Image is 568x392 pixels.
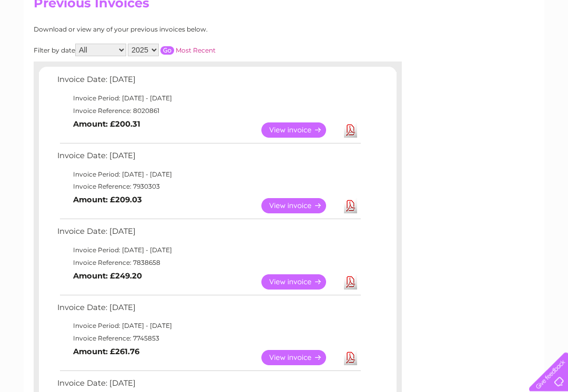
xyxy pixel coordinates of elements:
a: Download [344,199,357,214]
td: Invoice Reference: 7930303 [55,181,362,193]
a: Blog [476,45,492,53]
a: Log out [533,45,558,53]
a: Download [344,275,357,290]
a: View [261,123,339,138]
td: Invoice Reference: 7838658 [55,257,362,270]
td: Invoice Date: [DATE] [55,73,362,92]
b: Amount: £249.20 [73,272,142,281]
a: Energy [409,45,432,53]
a: Contact [498,45,524,53]
td: Invoice Date: [DATE] [55,225,362,244]
td: Invoice Period: [DATE] - [DATE] [55,169,362,181]
div: Clear Business is a trading name of Verastar Limited (registered in [GEOGRAPHIC_DATA] No. 3667643... [36,6,533,51]
a: Telecoms [439,45,470,53]
img: logo.png [20,27,74,59]
td: Invoice Reference: 8020861 [55,105,362,118]
a: Most Recent [176,47,216,55]
a: View [261,275,339,290]
td: Invoice Period: [DATE] - [DATE] [55,320,362,333]
div: Download or view any of your previous invoices below. [34,26,310,34]
b: Amount: £200.31 [73,120,140,129]
a: 0333 014 3131 [370,5,442,18]
td: Invoice Date: [DATE] [55,149,362,169]
td: Invoice Period: [DATE] - [DATE] [55,92,362,105]
td: Invoice Period: [DATE] - [DATE] [55,244,362,257]
div: Filter by date [34,44,310,57]
a: Water [383,45,403,53]
td: Invoice Reference: 7745853 [55,333,362,345]
td: Invoice Date: [DATE] [55,301,362,321]
a: View [261,350,339,366]
a: View [261,199,339,214]
b: Amount: £261.76 [73,347,139,357]
a: Download [344,123,357,138]
b: Amount: £209.03 [73,195,142,205]
a: Download [344,350,357,366]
